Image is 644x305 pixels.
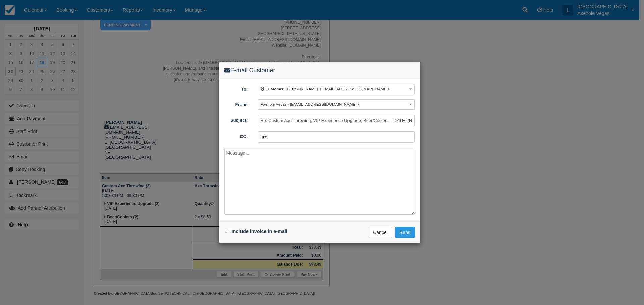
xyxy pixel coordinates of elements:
button: Axehole Vegas <[EMAIL_ADDRESS][DOMAIN_NAME]> [258,99,415,110]
label: To: [219,84,253,93]
h4: E-mail Customer [224,67,415,74]
label: Include invoice in e-mail [232,229,287,234]
label: CC: [219,131,253,140]
b: Customer [265,87,283,91]
label: Subject: [219,115,253,124]
button: Cancel [369,227,392,238]
span: : [PERSON_NAME] <[EMAIL_ADDRESS][DOMAIN_NAME]> [261,87,390,91]
label: From: [219,99,253,108]
span: Axehole Vegas <[EMAIL_ADDRESS][DOMAIN_NAME]> [261,102,359,106]
button: Send [395,227,415,238]
button: Customer: [PERSON_NAME] <[EMAIL_ADDRESS][DOMAIN_NAME]> [258,84,415,94]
